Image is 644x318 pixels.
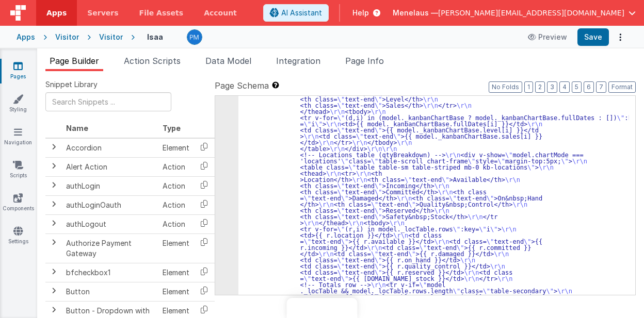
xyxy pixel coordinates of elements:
[45,92,171,111] input: Search Snippets ...
[163,124,181,132] span: Type
[276,56,320,66] span: Integration
[99,32,123,42] div: Visitor
[62,195,158,214] td: authLoginOauth
[158,138,194,158] td: Element
[547,81,557,93] button: 3
[522,29,573,45] button: Preview
[524,81,533,93] button: 1
[62,263,158,282] td: bfcheckbox1
[158,195,194,214] td: Action
[187,30,202,44] img: a12ed5ba5769bda9d2665f51d2850528
[438,8,624,18] span: [PERSON_NAME][EMAIL_ADDRESS][DOMAIN_NAME]
[139,8,184,18] span: File Assets
[87,8,118,18] span: Servers
[352,8,369,18] span: Help
[559,81,570,93] button: 4
[535,81,545,93] button: 2
[577,28,609,46] button: Save
[158,157,194,176] td: Action
[62,233,158,263] td: Authorize Payment Gateway
[17,32,35,42] div: Apps
[62,157,158,176] td: Alert Action
[55,32,79,42] div: Visitor
[147,33,163,41] h4: lsaa
[66,124,88,132] span: Name
[45,79,98,90] span: Snippet Library
[62,282,158,301] td: Button
[124,56,181,66] span: Action Scripts
[158,176,194,195] td: Action
[62,176,158,195] td: authLogin
[50,56,99,66] span: Page Builder
[158,282,194,301] td: Element
[158,214,194,233] td: Action
[613,30,627,44] button: Options
[393,8,438,18] span: Menelaus —
[584,81,594,93] button: 6
[489,81,522,93] button: No Folds
[572,81,582,93] button: 5
[263,4,329,22] button: AI Assistant
[215,79,269,92] span: Page Schema
[281,8,322,18] span: AI Assistant
[393,8,636,18] button: Menelaus — [PERSON_NAME][EMAIL_ADDRESS][DOMAIN_NAME]
[62,138,158,158] td: Accordion
[46,8,67,18] span: Apps
[158,233,194,263] td: Element
[158,263,194,282] td: Element
[345,56,384,66] span: Page Info
[62,214,158,233] td: authLogout
[205,56,251,66] span: Data Model
[608,81,636,93] button: Format
[596,81,606,93] button: 7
